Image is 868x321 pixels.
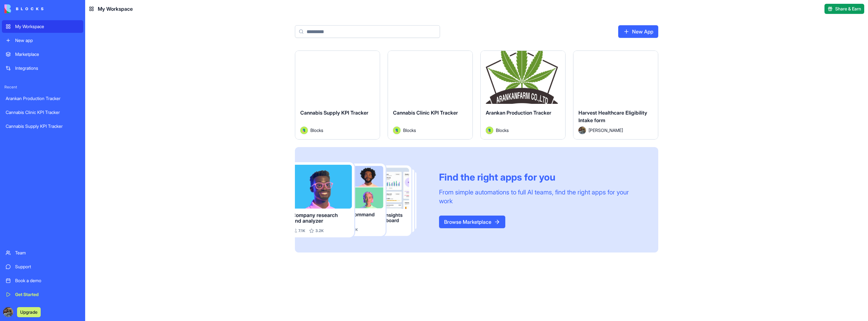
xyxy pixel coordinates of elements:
[2,48,83,61] a: Marketplace
[2,106,83,119] a: Cannabis Clinic KPI Tracker
[2,288,83,301] a: Get Started
[835,6,861,12] span: Share & Earn
[2,20,83,33] a: My Workspace
[2,92,83,105] a: Arankan Production Tracker
[573,51,658,140] a: Harvest Healthcare Eligibility Intake formAvatar[PERSON_NAME]
[2,34,83,47] a: New app
[2,85,83,90] span: Recent
[2,247,83,259] a: Team
[480,51,566,140] a: Arankan Production TrackerAvatarBlocks
[439,216,505,228] a: Browse Marketplace
[486,110,551,116] span: Arankan Production Tracker
[578,127,586,134] img: Avatar
[496,127,509,134] span: Blocks
[15,250,79,256] div: Team
[295,162,429,238] img: Frame_181_egmpey.png
[393,110,458,116] span: Cannabis Clinic KPI Tracker
[618,25,658,38] a: New App
[589,127,623,134] span: [PERSON_NAME]
[2,62,83,74] a: Integrations
[15,23,79,30] div: My Workspace
[4,4,44,13] img: logo
[295,51,380,140] a: Cannabis Supply KPI TrackerAvatarBlocks
[388,51,473,140] a: Cannabis Clinic KPI TrackerAvatarBlocks
[439,171,643,183] div: Find the right apps for you
[393,127,401,134] img: Avatar
[439,188,643,205] div: From simple automations to full AI teams, find the right apps for your work
[824,4,864,14] button: Share & Earn
[2,120,83,133] a: Cannabis Supply KPI Tracker
[15,65,79,71] div: Integrations
[98,5,133,13] span: My Workspace
[17,309,41,315] a: Upgrade
[486,127,493,134] img: Avatar
[15,277,79,284] div: Book a demo
[6,123,79,129] div: Cannabis Supply KPI Tracker
[300,110,368,116] span: Cannabis Supply KPI Tracker
[3,307,13,317] img: ACg8ocLckqTCADZMVyP0izQdSwexkWcE6v8a1AEXwgvbafi3xFy3vSx8=s96-c
[15,51,79,57] div: Marketplace
[6,109,79,116] div: Cannabis Clinic KPI Tracker
[2,274,83,287] a: Book a demo
[310,127,323,134] span: Blocks
[6,95,79,102] div: Arankan Production Tracker
[17,307,41,317] button: Upgrade
[300,127,308,134] img: Avatar
[15,264,79,270] div: Support
[15,291,79,298] div: Get Started
[2,260,83,273] a: Support
[15,37,79,44] div: New app
[403,127,416,134] span: Blocks
[578,110,647,123] span: Harvest Healthcare Eligibility Intake form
